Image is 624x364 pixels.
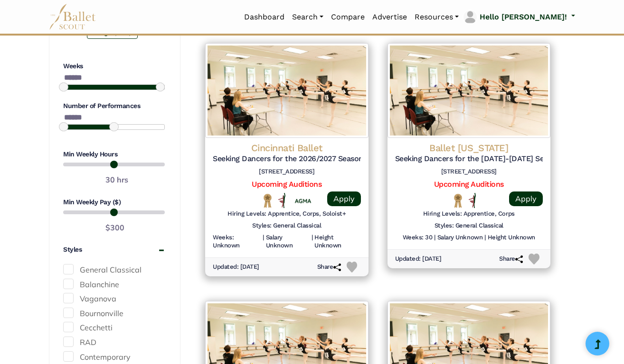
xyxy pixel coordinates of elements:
a: Search [288,7,327,27]
img: profile picture [463,10,477,24]
img: Heart [529,254,539,264]
h6: Share [499,255,523,263]
h6: Salary Unknown [437,234,482,242]
output: 30 hrs [105,174,128,186]
a: Compare [327,7,369,27]
h4: Min Weekly Hours [63,150,165,159]
h6: | [434,234,435,242]
img: Logo [205,43,369,138]
h6: [STREET_ADDRESS] [213,168,361,176]
a: profile picture Hello [PERSON_NAME]! [463,9,575,25]
h6: [STREET_ADDRESS] [395,168,543,176]
h5: Seeking Dancers for the 2026/2027 Season [213,154,361,164]
h6: Updated: [DATE] [395,255,442,263]
h6: Styles: General Classical [252,222,321,230]
img: Union [295,198,311,204]
img: National [262,193,274,208]
img: All [469,193,476,208]
h5: Seeking Dancers for the [DATE]-[DATE] Season [395,154,543,164]
label: Cecchetti [63,322,165,334]
h6: Hiring Levels: Apprentice, Corps, Soloist+ [227,210,346,218]
h4: Min Weekly Pay ($) [63,198,165,207]
img: National [452,193,464,208]
a: Apply [327,191,361,206]
h6: Salary Unknown [266,234,310,250]
h6: | [312,234,313,250]
img: Logo [388,43,551,138]
a: Apply [509,191,543,206]
h6: | [484,234,486,242]
h6: Styles: General Classical [435,222,503,230]
h6: Weeks: 30 [403,234,433,242]
label: RAD [63,337,165,349]
img: All [278,193,285,208]
a: Upcoming Auditions [252,180,321,189]
a: Resources [411,7,463,27]
h6: Share [317,263,341,271]
h4: Ballet [US_STATE] [395,142,543,154]
output: $300 [105,222,124,234]
h6: Weeks: Unknown [213,234,261,250]
label: Contemporary [63,351,165,364]
h6: Updated: [DATE] [213,263,259,271]
h6: Hiring Levels: Apprentice, Corps [423,210,515,218]
p: Hello [PERSON_NAME]! [480,11,567,23]
img: Heart [347,262,358,273]
label: General Classical [63,264,165,276]
h6: Height Unknown [488,234,535,242]
h4: Cincinnati Ballet [213,142,361,154]
label: Balanchine [63,279,165,291]
a: Upcoming Auditions [434,180,504,189]
h4: Styles [63,245,82,255]
a: Dashboard [240,7,288,27]
label: Bournonville [63,308,165,320]
h6: | [263,234,264,250]
h6: Height Unknown [314,234,360,250]
button: Styles [63,245,165,255]
a: Advertise [369,7,411,27]
h4: Weeks [63,62,165,71]
h4: Number of Performances [63,101,165,111]
label: Vaganova [63,293,165,305]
